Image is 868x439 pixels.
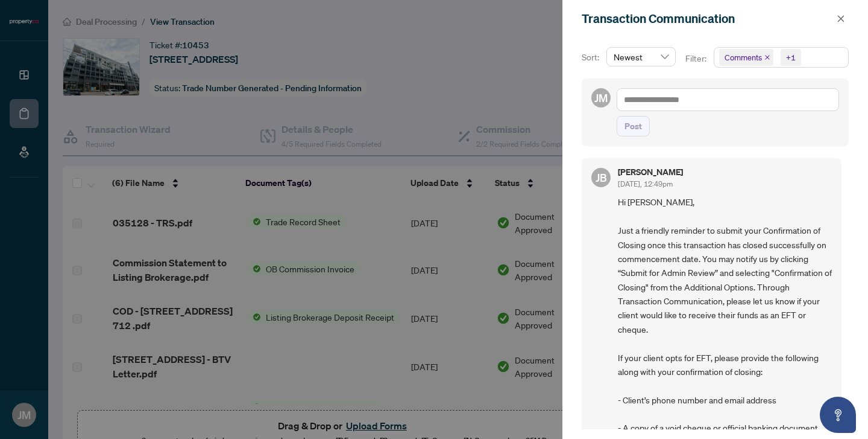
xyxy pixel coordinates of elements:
[725,51,762,63] span: Comments
[596,169,607,186] span: JB
[594,89,608,106] span: JM
[719,49,773,66] span: Comments
[614,48,668,66] span: Newest
[618,168,683,176] h5: [PERSON_NAME]
[764,54,770,60] span: close
[582,51,602,64] p: Sort:
[582,10,833,28] div: Transaction Communication
[617,116,650,136] button: Post
[786,51,796,63] div: +1
[685,52,708,65] p: Filter:
[820,397,856,433] button: Open asap
[618,179,673,188] span: [DATE], 12:49pm
[837,14,845,23] span: close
